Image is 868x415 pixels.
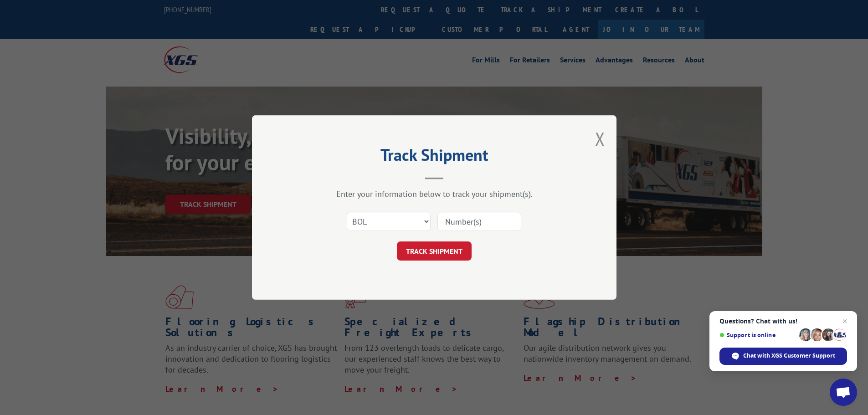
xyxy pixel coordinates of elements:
span: Questions? Chat with us! [719,318,847,325]
button: TRACK SHIPMENT [397,241,472,261]
span: Support is online [719,332,796,338]
span: Chat with XGS Customer Support [743,352,835,360]
input: Number(s) [437,212,521,231]
button: Close modal [595,127,605,151]
a: Open chat [830,379,857,406]
h2: Track Shipment [298,149,571,166]
div: Enter your information below to track your shipment(s). [298,189,571,199]
span: Chat with XGS Customer Support [719,348,847,365]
